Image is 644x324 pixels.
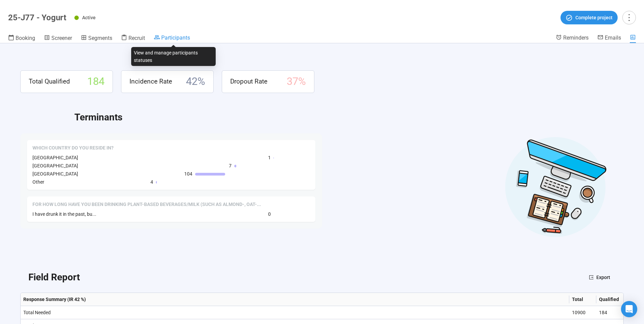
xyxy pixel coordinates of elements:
[624,13,634,22] span: more
[82,15,96,20] span: Active
[184,170,192,178] span: 104
[161,34,190,41] span: Participants
[268,154,271,161] span: 1
[29,76,70,87] span: Total Qualified
[51,35,72,41] span: Screener
[32,179,44,185] span: Other
[129,76,172,87] span: Incidence Rate
[74,110,624,125] h2: Terminants
[575,14,613,21] span: Complete project
[32,171,78,177] span: [GEOGRAPHIC_DATA]
[589,275,594,280] span: export
[229,162,232,169] span: 7
[186,73,205,90] span: 42 %
[563,34,589,41] span: Reminders
[44,34,72,43] a: Screener
[32,145,114,152] span: Which country do you reside in?
[596,306,623,319] td: 184
[556,34,589,42] a: Reminders
[569,306,596,319] td: 10900
[131,47,216,66] div: View and manage participants statuses
[150,178,153,186] span: 4
[287,73,306,90] span: 37 %
[622,11,636,24] button: more
[121,34,145,43] a: Recruit
[32,201,261,208] span: For how long have you been drinking Plant-Based Beverages/Milk (such as almond-, oat-, or soy-bas...
[596,274,610,281] span: Export
[81,34,112,43] a: Segments
[23,310,51,315] span: Total Needed
[32,163,78,168] span: [GEOGRAPHIC_DATA]
[128,35,145,41] span: Recruit
[621,301,637,317] div: Open Intercom Messenger
[154,34,190,42] a: Participants
[268,210,271,218] span: 0
[560,11,618,24] button: Complete project
[605,34,621,41] span: Emails
[583,272,616,283] button: exportExport
[16,35,35,41] span: Booking
[21,293,569,306] th: Response Summary (IR 42 %)
[88,35,112,41] span: Segments
[8,34,35,43] a: Booking
[230,76,267,87] span: Dropout Rate
[32,155,78,160] span: [GEOGRAPHIC_DATA]
[8,13,66,22] h1: 25-J77 - Yogurt
[505,136,607,238] img: Desktop work notes
[569,293,596,306] th: Total
[597,34,621,42] a: Emails
[596,293,623,306] th: Qualified
[87,73,104,90] span: 184
[32,211,96,217] span: I have drunk it in the past, bu...
[28,270,80,285] h2: Field Report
